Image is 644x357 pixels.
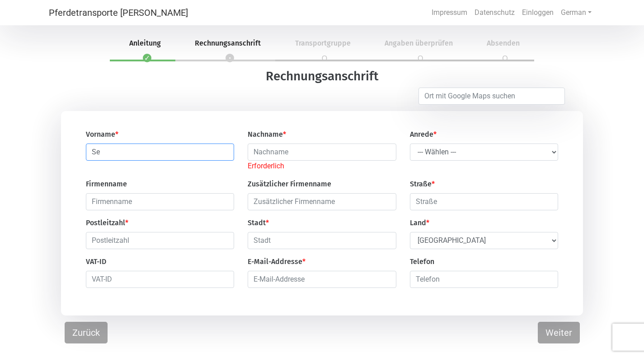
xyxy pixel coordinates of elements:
label: Stadt [248,218,269,228]
label: Postleitzahl [86,218,128,228]
label: Land [410,218,429,228]
a: Datenschutz [471,4,518,22]
input: Telefon [410,271,558,288]
a: Impressum [428,4,471,22]
input: Vorname [86,144,234,161]
a: Pferdetransporte [PERSON_NAME] [49,4,188,22]
span: Anleitung [118,39,172,47]
a: German [557,4,595,22]
span: Rechnungsanschrift [184,39,272,47]
label: VAT-ID [86,256,106,267]
label: Vorname [86,129,118,140]
label: Nachname [248,129,286,140]
label: Zusätzlicher Firmenname [248,179,331,190]
span: Transportgruppe [284,39,362,47]
a: Einloggen [518,4,557,22]
span: Absenden [476,39,531,47]
input: Firmenname [86,193,234,210]
input: VAT-ID [86,271,234,288]
label: E-Mail-Addresse [248,256,306,267]
div: Erforderlich [248,161,396,172]
span: Angaben überprüfen [374,39,464,47]
input: Stadt [248,232,396,249]
input: Postleitzahl [86,232,234,249]
label: Telefon [410,256,434,267]
button: Weiter [538,322,580,343]
label: Anrede [410,129,437,140]
button: Zurück [65,322,108,343]
input: Ort mit Google Maps suchen [418,88,565,105]
label: Straße [410,179,435,190]
input: Zusätzlicher Firmenname [248,193,396,210]
input: E-Mail-Addresse [248,271,396,288]
label: Firmenname [86,179,127,190]
input: Straße [410,193,558,210]
input: Nachname [248,144,396,161]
